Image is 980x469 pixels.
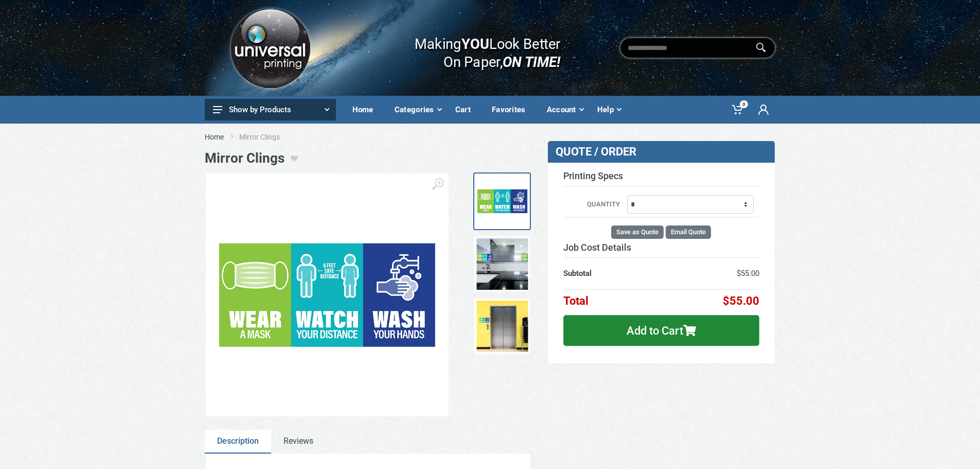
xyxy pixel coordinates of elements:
[345,99,387,120] div: Home
[227,5,313,92] img: Logo.png
[205,132,224,142] a: Home
[611,225,664,239] button: Save as Quote
[216,184,438,406] img: Cling
[473,298,531,355] a: Elavator
[476,176,528,227] img: Cling
[205,150,284,166] h1: Mirror Clings
[345,96,387,124] a: Home
[448,96,485,124] a: Cart
[239,132,295,142] li: Mirror Clings
[740,100,748,108] span: 0
[563,315,759,346] button: Add to Cart
[205,430,271,454] a: Description
[563,242,759,253] h3: Job Cost Details
[473,172,531,230] a: Cling
[503,53,560,71] i: ON TIME!
[271,430,326,454] a: Reviews
[476,301,528,352] img: Elavator
[205,99,336,120] button: Show by Products
[556,199,626,211] label: Quantity
[563,257,649,289] th: Subtotal
[540,99,590,120] div: Account
[723,294,759,307] span: $55.00
[563,170,759,187] h3: Printing Specs
[205,132,776,142] nav: breadcrumb
[461,35,489,53] b: YOU
[590,99,628,120] div: Help
[485,99,540,120] div: Favorites
[666,225,711,239] button: Email Quote
[395,25,561,71] div: Making Look Better On Paper,
[448,99,485,120] div: Cart
[737,269,759,278] span: $55.00
[473,235,531,293] a: Mirrors
[485,96,540,124] a: Favorites
[387,99,448,120] div: Categories
[563,289,649,307] th: Total
[556,145,691,159] h3: QUOTE / ORDER
[476,238,528,290] img: Mirrors
[725,96,751,124] a: 0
